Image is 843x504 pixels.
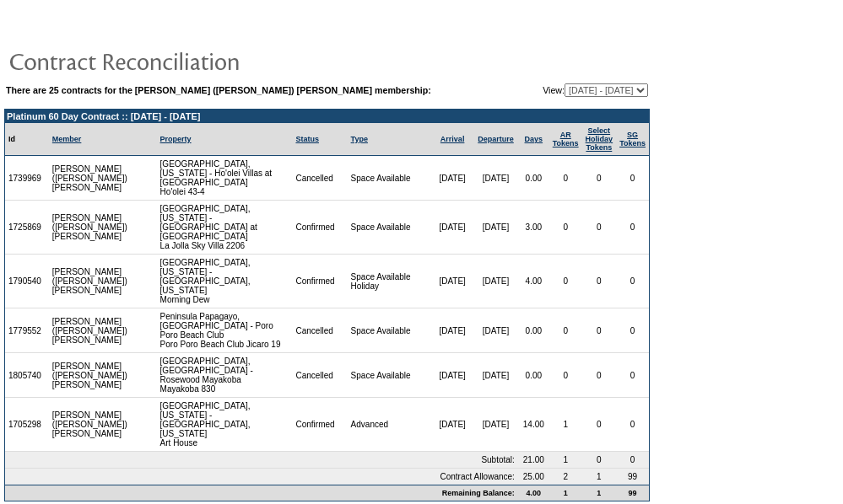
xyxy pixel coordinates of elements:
td: 0 [549,353,582,398]
td: 1725869 [5,201,49,255]
td: 0.00 [518,308,549,353]
td: [DATE] [431,308,473,353]
td: [DATE] [431,201,473,255]
td: 0 [616,353,649,398]
a: Arrival [440,135,465,143]
td: 0 [549,308,582,353]
td: 0 [582,201,617,255]
td: [PERSON_NAME] ([PERSON_NAME]) [PERSON_NAME] [49,353,131,398]
td: Cancelled [292,308,347,353]
td: 0 [616,398,649,452]
td: 0 [616,452,649,469]
td: Peninsula Papagayo, [GEOGRAPHIC_DATA] - Poro Poro Beach Club Poro Poro Beach Club Jicaro 19 [157,308,293,353]
td: 0.00 [518,353,549,398]
td: 0 [582,308,617,353]
td: Remaining Balance: [5,485,518,501]
td: Space Available [348,156,432,201]
td: 1 [549,398,582,452]
td: [DATE] [431,156,473,201]
td: 4.00 [518,485,549,501]
td: 1 [582,469,617,485]
td: 0 [616,308,649,353]
td: 1739969 [5,156,49,201]
td: [DATE] [431,255,473,308]
td: Space Available [348,308,432,353]
td: [DATE] [473,308,518,353]
td: 21.00 [518,452,549,469]
td: 14.00 [518,398,549,452]
td: 0 [582,398,617,452]
td: 0 [582,353,617,398]
td: [DATE] [473,398,518,452]
td: 1 [549,485,582,501]
a: ARTokens [553,131,579,147]
td: 0 [582,255,617,308]
td: [DATE] [473,353,518,398]
img: pgTtlContractReconciliation.gif [8,44,346,78]
td: Space Available Holiday [348,255,432,308]
td: 0 [616,201,649,255]
td: Confirmed [292,201,347,255]
td: 0 [549,156,582,201]
td: 1 [582,485,617,501]
td: 1779552 [5,308,49,353]
td: 1 [549,452,582,469]
td: 0 [616,156,649,201]
td: 0 [616,255,649,308]
td: 1790540 [5,255,49,308]
td: [PERSON_NAME] ([PERSON_NAME]) [PERSON_NAME] [49,255,131,308]
td: 0 [582,156,617,201]
td: Subtotal: [5,452,518,469]
td: 0 [549,255,582,308]
td: [GEOGRAPHIC_DATA], [US_STATE] - Ho'olei Villas at [GEOGRAPHIC_DATA] Ho'olei 43-4 [157,156,293,201]
td: Cancelled [292,156,347,201]
td: 99 [616,485,649,501]
a: Select HolidayTokens [586,126,613,152]
td: [GEOGRAPHIC_DATA], [US_STATE] - [GEOGRAPHIC_DATA] at [GEOGRAPHIC_DATA] La Jolla Sky Villa 2206 [157,201,293,255]
td: 0.00 [518,156,549,201]
a: Type [351,135,368,143]
td: [PERSON_NAME] ([PERSON_NAME]) [PERSON_NAME] [49,398,131,452]
a: Member [52,135,82,143]
td: [DATE] [473,201,518,255]
td: 0 [549,201,582,255]
td: [GEOGRAPHIC_DATA], [US_STATE] - [GEOGRAPHIC_DATA], [US_STATE] Art House [157,398,293,452]
a: SGTokens [619,131,646,147]
a: Status [295,135,319,143]
td: [DATE] [473,255,518,308]
td: [DATE] [473,156,518,201]
td: Platinum 60 Day Contract :: [DATE] - [DATE] [5,110,649,123]
td: 3.00 [518,201,549,255]
td: [DATE] [431,398,473,452]
td: [PERSON_NAME] ([PERSON_NAME]) [PERSON_NAME] [49,156,131,201]
td: [PERSON_NAME] ([PERSON_NAME]) [PERSON_NAME] [49,308,131,353]
td: 2 [549,469,582,485]
td: [DATE] [431,353,473,398]
td: [GEOGRAPHIC_DATA], [GEOGRAPHIC_DATA] - Rosewood Mayakoba Mayakoba 830 [157,353,293,398]
td: Contract Allowance: [5,469,518,485]
td: 1705298 [5,398,49,452]
a: Departure [478,135,514,143]
td: 1805740 [5,353,49,398]
a: Property [160,135,192,143]
td: Space Available [348,201,432,255]
td: 99 [616,469,649,485]
td: Confirmed [292,398,347,452]
td: 4.00 [518,255,549,308]
td: Cancelled [292,353,347,398]
td: Advanced [348,398,432,452]
a: Days [525,135,543,143]
b: There are 25 contracts for the [PERSON_NAME] ([PERSON_NAME]) [PERSON_NAME] membership: [6,85,431,95]
td: View: [521,83,648,97]
td: [GEOGRAPHIC_DATA], [US_STATE] - [GEOGRAPHIC_DATA], [US_STATE] Morning Dew [157,255,293,308]
td: [PERSON_NAME] ([PERSON_NAME]) [PERSON_NAME] [49,201,131,255]
td: Id [5,123,49,156]
td: 25.00 [518,469,549,485]
td: 0 [582,452,617,469]
td: Confirmed [292,255,347,308]
td: Space Available [348,353,432,398]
